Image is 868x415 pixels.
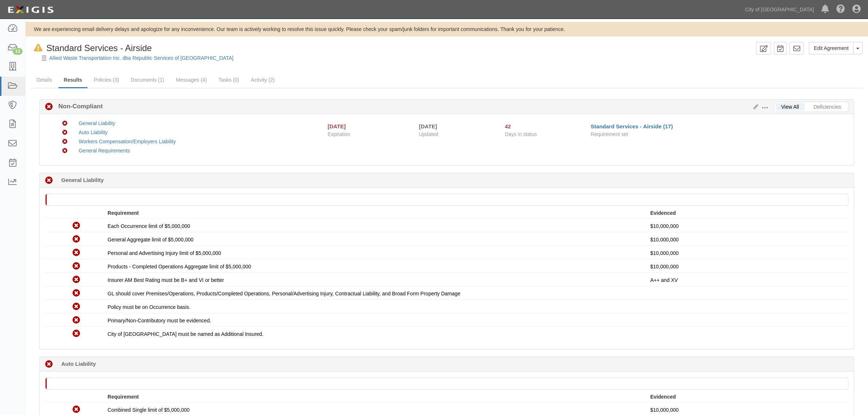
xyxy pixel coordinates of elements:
i: In Default since 07/21/2025 [34,44,43,52]
i: Non-Compliant [62,130,67,135]
p: $10,000,000 [650,249,843,257]
b: Non-Compliant [53,102,103,111]
div: Since 06/30/2025 [505,123,585,130]
div: [DATE] [419,123,494,130]
div: We are experiencing email delivery delays and apologize for any inconvenience. Our team is active... [26,26,868,33]
i: Non-Compliant [73,317,80,324]
span: Each Occurrence limit of $5,000,000 [108,223,190,229]
a: Tasks (0) [213,73,245,87]
a: Results [58,73,88,88]
a: Standard Services - Airside (17) [591,123,673,129]
span: Combined Single limit of $5,000,000 [108,407,190,413]
span: Expiration [328,131,414,138]
div: [DATE] [328,123,346,130]
a: Activity (2) [245,73,280,87]
b: General Liability [61,176,104,184]
a: General Requirements [79,148,130,154]
img: logo-5460c22ac91f19d4615b14bd174203de0afe785f0fc80cf4dbbc73dc1793850b.png [5,3,56,16]
div: Standard Services - Airside [31,42,152,54]
span: Standard Services - Airside [46,43,152,53]
a: Allied Waste Transportation Inc. dba Republic Services of [GEOGRAPHIC_DATA] [49,55,234,61]
p: $10,000,000 [650,263,843,270]
i: Non-Compliant [62,139,67,144]
span: Requirement set [591,131,628,137]
i: Non-Compliant [73,406,80,414]
span: Personal and Advertising Injury limit of $5,000,000 [108,250,221,256]
i: Non-Compliant [73,249,80,257]
i: Non-Compliant [73,276,80,284]
a: Auto Liability [79,129,108,135]
strong: Evidenced [650,394,676,400]
strong: Evidenced [650,210,676,216]
a: View All [776,103,805,110]
strong: Requirement [108,394,139,400]
span: Primary/Non-Contributory must be evidenced. [108,318,211,323]
i: Non-Compliant 42 days (since 06/30/2025) [45,361,53,368]
a: Edit Results [750,104,758,110]
span: Days in status [505,131,537,137]
p: A++ and XV [650,276,843,284]
p: $10,000,000 [650,236,843,243]
i: Non-Compliant [62,121,67,126]
span: General Aggregate limit of $5,000,000 [108,237,194,243]
i: Non-Compliant 42 days (since 06/30/2025) [45,177,53,185]
span: Updated [419,131,438,137]
span: Insurer AM Best Rating must be B+ and VI or better [108,277,224,283]
span: City of [GEOGRAPHIC_DATA] must be named as Additional Insured. [108,331,263,337]
a: City of [GEOGRAPHIC_DATA] [742,2,818,17]
a: Documents (1) [125,73,170,87]
p: $10,000,000 [650,222,843,230]
i: Help Center - Complianz [836,5,845,14]
span: Products - Completed Operations Aggregate limit of $5,000,000 [108,264,251,269]
div: 13 [13,48,23,55]
a: Edit Agreement [809,42,853,54]
a: Messages (4) [170,73,212,87]
a: Deficiencies [808,103,846,110]
a: General Liability [79,120,115,126]
span: GL should cover Premises/Operations, Products/Completed Operations, Personal/Advertising Injury, ... [108,291,460,296]
a: Details [31,73,58,87]
p: $10,000,000 [650,406,843,414]
i: Non-Compliant [62,148,67,154]
i: Non-Compliant [73,263,80,270]
i: Non-Compliant [73,290,80,297]
a: Workers Compensation/Employers Liability [79,139,176,144]
i: Non-Compliant [73,303,80,311]
i: Non-Compliant [73,330,80,338]
i: Non-Compliant [73,236,80,243]
strong: Requirement [108,210,139,216]
i: Non-Compliant [45,103,53,111]
a: Policies (3) [88,73,124,87]
span: Policy must be on Occurrence basis. [108,304,190,310]
i: Non-Compliant [73,222,80,230]
b: Auto Liability [61,360,96,368]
